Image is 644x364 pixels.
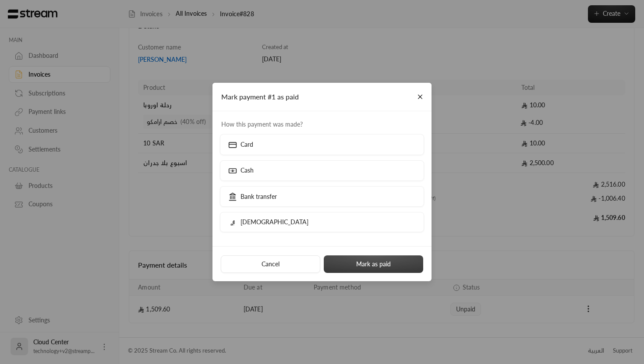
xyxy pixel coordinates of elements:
button: Close [413,89,428,105]
p: Cash [241,166,254,175]
p: [DEMOGRAPHIC_DATA] [241,218,308,226]
img: qurrah logo [227,219,238,226]
span: How this payment was made? [217,120,427,129]
p: Bank transfer [241,192,277,201]
span: Mark payment #1 as paid [221,92,299,101]
button: Mark as paid [324,255,423,273]
p: Card [241,140,253,149]
button: Cancel [221,255,320,273]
